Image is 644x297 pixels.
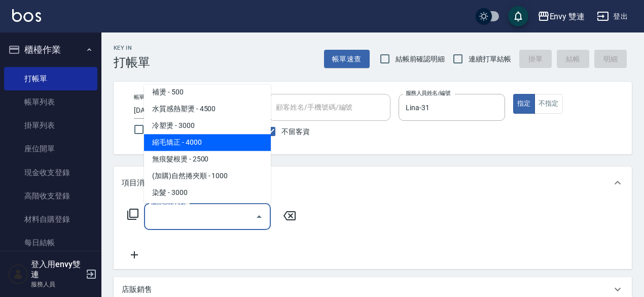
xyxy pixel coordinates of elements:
button: 指定 [513,94,535,114]
label: 服務人員姓名/編號 [406,89,450,97]
a: 高階收支登錄 [4,184,97,208]
a: 座位開單 [4,137,97,160]
span: 染髮 - 3000 [144,184,271,201]
button: 櫃檯作業 [4,37,97,63]
span: 連續打單結帳 [469,54,511,64]
span: 結帳前確認明細 [396,54,445,64]
h2: Key In [114,45,150,51]
p: 服務人員 [31,280,83,289]
a: 每日結帳 [4,231,97,254]
h5: 登入用envy雙連 [31,259,83,280]
a: 現金收支登錄 [4,161,97,184]
button: 帳單速查 [324,50,370,69]
button: 不指定 [534,94,563,114]
div: 項目消費 [114,167,632,199]
span: 補燙 - 500 [144,84,271,101]
span: 水質感熱塑燙 - 4500 [144,101,271,117]
span: 冷塑燙 - 3000 [144,117,271,134]
div: Envy 雙連 [550,10,585,23]
button: Close [251,209,267,225]
img: Logo [12,9,41,22]
span: 縮毛矯正 - 4000 [144,134,271,151]
input: YYYY/MM/DD hh:mm [134,102,218,119]
span: 不留客資 [281,126,310,137]
a: 材料自購登錄 [4,208,97,231]
label: 帳單日期 [134,93,155,101]
span: (加購)自然捲夾順 - 1000 [144,168,271,184]
button: Envy 雙連 [533,6,589,27]
h3: 打帳單 [114,55,150,70]
p: 項目消費 [122,178,152,188]
button: 登出 [593,7,632,26]
a: 掛單列表 [4,114,97,137]
button: save [508,6,528,26]
p: 店販銷售 [122,284,152,295]
a: 打帳單 [4,67,97,90]
span: 無痕髮根燙 - 2500 [144,151,271,168]
a: 帳單列表 [4,90,97,114]
span: 鉑金護髮 - 1500 [144,201,271,218]
img: Person [8,264,28,284]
